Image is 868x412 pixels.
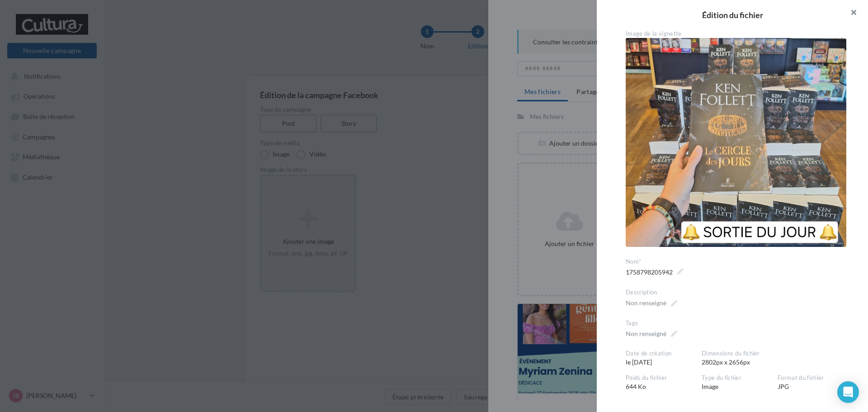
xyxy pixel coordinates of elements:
div: Image [702,374,778,391]
div: Tags [626,319,846,327]
div: Type du fichier [702,374,770,382]
div: Poids du fichier [626,374,694,382]
div: Open Intercom Messenger [837,381,859,403]
div: Date de création [626,350,694,358]
div: 644 Ko [626,374,702,391]
div: Dimensions du fichier [702,350,846,358]
div: 2802px x 2656px [702,350,854,367]
div: Non renseigné [626,329,666,338]
span: Non renseigné [626,297,677,309]
div: Format du fichier [778,374,846,382]
div: JPG [778,374,854,391]
span: 1758798205942 [626,266,684,279]
h2: Édition du fichier [611,11,854,19]
div: le [DATE] [626,350,702,367]
img: 1758798205942 [626,38,846,247]
div: Image de la vignette [626,30,846,38]
div: Description [626,289,846,297]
